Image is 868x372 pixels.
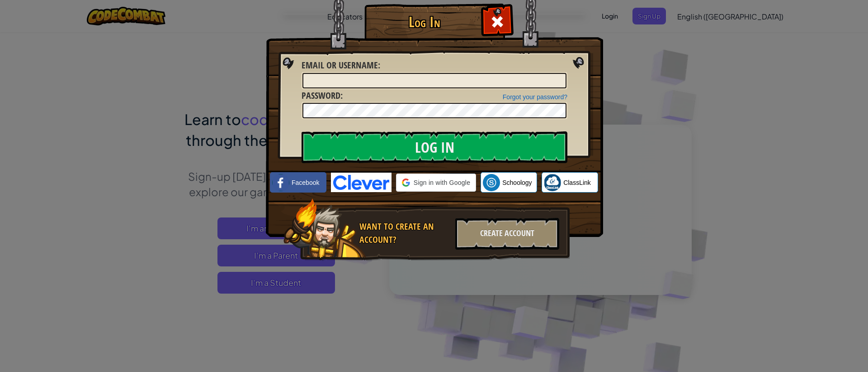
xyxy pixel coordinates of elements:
span: Facebook [292,178,319,187]
span: Password [302,89,340,101]
span: Sign in with Google [414,178,470,187]
img: classlink-logo-small.png [544,174,561,191]
div: Want to create an account? [359,220,450,246]
img: clever-logo-blue.png [331,173,392,192]
div: Create Account [455,218,559,250]
input: Log In [302,131,567,163]
img: facebook_small.png [272,174,289,191]
div: Sign in with Google [396,174,476,192]
label: : [302,59,380,72]
span: Email or Username [302,59,378,71]
a: Forgot your password? [503,93,567,101]
h1: Log In [367,14,482,30]
span: Schoology [502,178,532,187]
img: schoology.png [483,174,500,191]
span: ClassLink [563,178,591,187]
label: : [302,89,343,102]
